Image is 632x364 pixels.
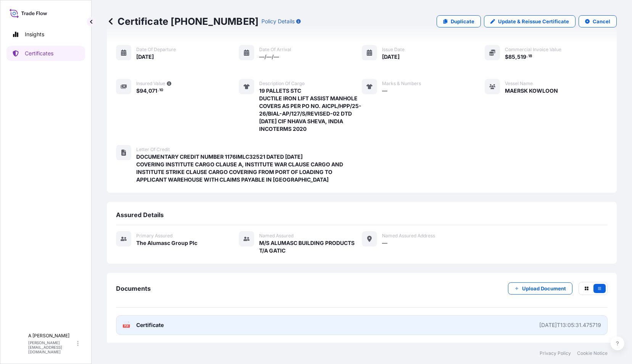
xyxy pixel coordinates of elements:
[382,233,435,239] span: Named Assured Address
[508,54,515,60] span: 85
[147,88,148,93] span: ,
[124,325,129,327] text: PDF
[107,15,258,27] p: Certificate [PHONE_NUMBER]
[522,285,566,292] p: Upload Document
[136,81,165,87] span: Insured Value
[505,54,508,60] span: $
[527,55,528,58] span: .
[505,47,561,53] span: Commercial Invoice Value
[382,47,405,53] span: Issue Date
[539,321,601,329] div: [DATE]T13:05:31.475719
[259,233,293,239] span: Named Assured
[579,15,617,27] button: Cancel
[505,87,558,95] span: MAERSK KOWLOON
[28,333,76,339] p: A [PERSON_NAME]
[6,46,85,61] a: Certificates
[136,47,176,53] span: Date of departure
[28,340,76,354] p: [PERSON_NAME][EMAIL_ADDRESS][DOMAIN_NAME]
[136,153,362,184] span: DOCUMENTARY CREDIT NUMBER 1176IMLC32521 DATED [DATE] COVERING INSTITUTE CARGO CLAUSE A, INSTITUTE...
[136,53,154,61] span: [DATE]
[382,87,387,95] span: —
[25,50,53,57] p: Certificates
[136,321,164,329] span: Certificate
[540,350,571,356] a: Privacy Policy
[515,54,517,60] span: ,
[517,54,526,60] span: 519
[136,239,197,247] span: The Alumasc Group Plc
[259,53,279,61] span: —/—/—
[528,55,532,58] span: 18
[382,239,387,247] span: —
[159,89,163,92] span: 10
[505,81,533,87] span: Vessel Name
[148,88,157,93] span: 071
[259,239,362,254] span: M/S ALUMASC BUILDING PRODUCTS T/A GATIC
[451,18,474,25] p: Duplicate
[136,233,173,239] span: Primary assured
[15,340,20,347] span: A
[136,88,140,93] span: $
[508,282,572,295] button: Upload Document
[593,18,610,25] p: Cancel
[577,350,608,356] a: Cookie Notice
[382,81,421,87] span: Marks & Numbers
[498,18,569,25] p: Update & Reissue Certificate
[158,89,159,92] span: .
[6,27,85,42] a: Insights
[259,87,362,133] span: 19 PALLETS STC DUCTILE IRON LIFT ASSIST MANHOLE COVERS AS PER PO NO. AICPL/HPP/25-26/BIAL-AP/127/...
[116,315,608,335] a: PDFCertificate[DATE]T13:05:31.475719
[382,53,400,61] span: [DATE]
[484,15,576,27] a: Update & Reissue Certificate
[25,31,44,38] p: Insights
[437,15,481,27] a: Duplicate
[259,81,305,87] span: Description of cargo
[259,47,291,53] span: Date of arrival
[136,147,170,153] span: Letter of Credit
[140,88,147,93] span: 94
[116,285,151,292] span: Documents
[116,211,164,219] span: Assured Details
[261,18,295,25] p: Policy Details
